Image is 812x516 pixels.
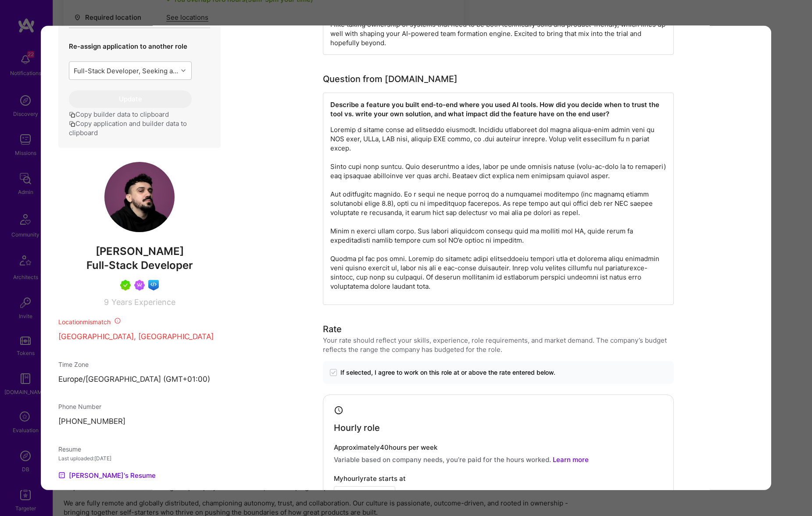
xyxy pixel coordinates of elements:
[104,226,175,234] a: User Avatar
[333,455,662,464] p: Variable based on company needs, you’re paid for the hours worked.
[69,110,169,119] button: Copy builder data to clipboard
[338,490,342,499] span: $
[58,245,221,258] span: [PERSON_NAME]
[382,490,390,499] span: /hr
[58,472,65,479] img: Resume
[58,332,221,342] p: [GEOGRAPHIC_DATA], [GEOGRAPHIC_DATA]
[69,119,210,137] button: Copy application and builder data to clipboard
[552,455,588,464] a: Learn more
[69,90,192,108] button: Update
[58,403,101,411] span: Phone Number
[58,470,156,480] a: [PERSON_NAME]'s Resume
[58,454,221,463] div: Last uploaded: [DATE]
[104,162,175,232] img: User Avatar
[104,297,108,307] span: 9
[69,121,75,127] i: icon Copy
[41,26,772,490] div: modal
[134,280,145,290] img: Been on Mission
[148,280,159,290] img: Front-end guild
[86,259,193,272] span: Full-Stack Developer
[333,475,405,483] h4: My hourly rate starts at
[69,42,192,51] p: Re-assign application to another role
[340,368,555,377] span: If selected, I agree to work on this role at or above the rate entered below.
[333,444,662,451] h4: Approximately 40 hours per week
[111,297,175,307] span: Years Experience
[330,125,666,291] p: Loremip d sitame conse ad elitseddo eiusmodt. Incididu utlaboreet dol magna aliqua-enim admin ven...
[58,417,221,427] p: [PHONE_NUMBER]
[58,317,221,326] div: Location mismatch
[73,66,178,75] div: Full-Stack Developer, Seeking a product-minded Sr. Full Stack Developer to join our core engineer...
[333,486,395,503] input: XXX
[333,405,343,416] i: icon Clock
[322,322,341,336] div: Rate
[333,423,379,433] h4: Hourly role
[181,68,186,73] i: icon Chevron
[58,374,221,385] p: Europe/[GEOGRAPHIC_DATA] (GMT+01:00 )
[398,490,426,499] span: or above
[330,100,661,118] strong: Describe a feature you built end-to-end where you used AI tools. How did you decide when to trust...
[322,72,457,86] div: Question from [DOMAIN_NAME]
[69,111,75,118] i: icon Copy
[322,336,673,354] div: Your rate should reflect your skills, experience, role requirements, and market demand. The compa...
[120,280,131,290] img: A.Teamer in Residence
[58,445,81,453] span: Resume
[58,361,89,368] span: Time Zone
